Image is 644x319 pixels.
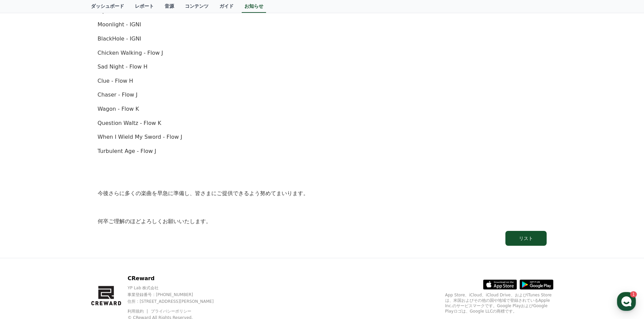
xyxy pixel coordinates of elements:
p: 何卒ご理解のほどよろしくお願いいたします。 [98,217,547,226]
a: 利用規約 [127,309,149,314]
div: リスト [519,235,533,242]
p: Wagon - Flow K [98,105,547,113]
p: When I Wield My Sword - Flow J [98,133,547,141]
p: Moonlight - IGNI [98,20,547,29]
a: Settings [87,214,130,231]
p: 事業登録番号 : [PHONE_NUMBER] [127,292,225,297]
p: Question Waltz - Flow K [98,119,547,128]
p: Chicken Walking - Flow J [98,49,547,57]
a: リスト [98,231,547,246]
p: Clue - Flow H [98,77,547,85]
span: Settings [100,224,117,230]
p: Chaser - Flow J [98,90,547,99]
p: YP Lab 株式会社 [127,285,225,291]
a: プライバシーポリシー [151,309,191,314]
a: Home [2,214,45,231]
p: 今後さらに多くの楽曲を早急に準備し、皆さまにご提供できるよう努めてまいります。 [98,189,547,198]
p: Sad Night - Flow H [98,62,547,71]
p: 住所 : [STREET_ADDRESS][PERSON_NAME] [127,299,225,304]
p: Turbulent Age - Flow J [98,147,547,156]
p: BlackHole - IGNI [98,34,547,43]
span: Home [17,224,29,230]
p: CReward [127,274,225,283]
a: 1Messages [45,214,87,231]
span: Messages [56,224,76,230]
span: 1 [69,214,71,219]
button: リスト [505,231,547,246]
p: App Store、iCloud、iCloud Drive、およびiTunes Storeは、米国およびその他の国や地域で登録されているApple Inc.のサービスマークです。Google P... [445,292,553,314]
